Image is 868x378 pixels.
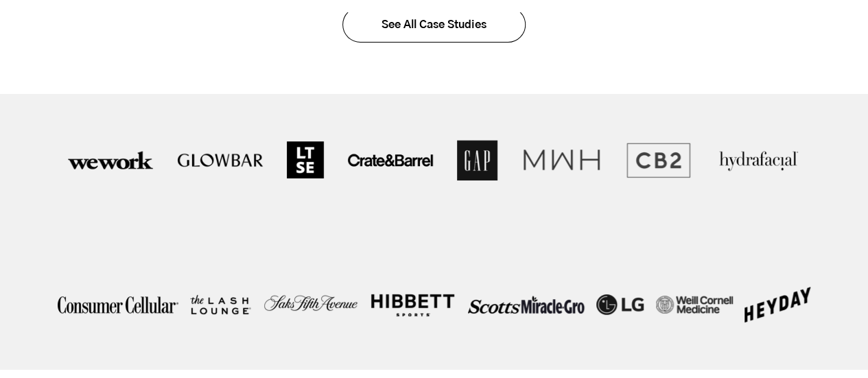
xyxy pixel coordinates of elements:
img: mwh-2 [521,139,602,181]
img: logo-hydrafacial-center-2695174187-1 [714,148,801,172]
img: Heyday-3 [744,287,810,322]
img: Glowbar_White_Logo_black_long_e533f2d9-d62d-4012-a335-3922b701e832 [177,152,263,169]
img: WeWork-Logo.wine [67,147,154,174]
img: scotts-2 [468,296,585,314]
img: Gap-3 [457,140,497,180]
img: Weill cornell-1 [656,296,733,314]
a: See All Case Studies [342,7,526,43]
img: Crate-Barrel-Logo-2 [347,151,434,169]
img: LTSE logo-2 [287,141,324,178]
img: logo_aHR0cHNfX19tYWxsbWF2ZXJpY2suaW1naXgubmV0X3dlYl9wcm9wZXJ0eV9tYW5hZ2Vyc18yMF9wcm9wZXJ0aWVzXzg4... [190,290,251,320]
img: Hibbett (1)-1 [370,294,456,316]
img: Saks fith avenue [263,284,358,325]
img: Consumer_Cellular_logo.svg [58,296,178,314]
img: LG-2 [596,294,644,315]
img: Untitled-2 1-1 [626,142,691,178]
